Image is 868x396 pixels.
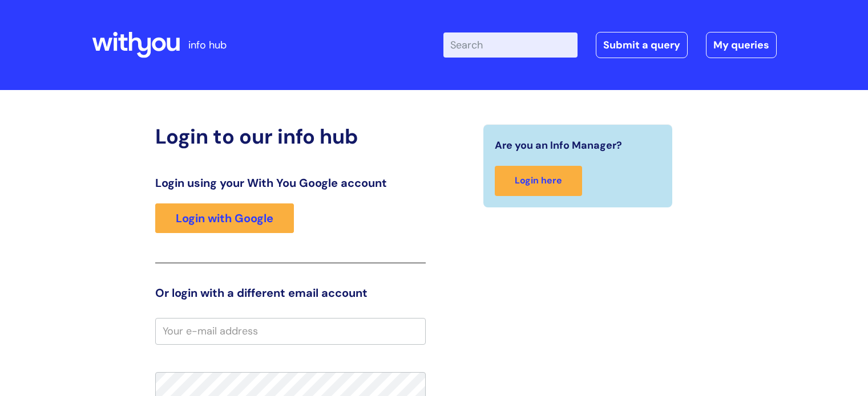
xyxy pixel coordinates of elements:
[706,32,777,58] a: My queries
[443,32,578,58] input: Search
[155,286,426,300] h3: Or login with a different email account
[495,136,622,154] span: Are you an Info Manager?
[596,32,688,58] a: Submit a query
[155,203,294,233] a: Login with Google
[495,166,582,196] a: Login here
[188,36,227,54] p: info hub
[155,318,426,344] input: Your e-mail address
[155,176,426,190] h3: Login using your With You Google account
[155,124,426,149] h2: Login to our info hub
